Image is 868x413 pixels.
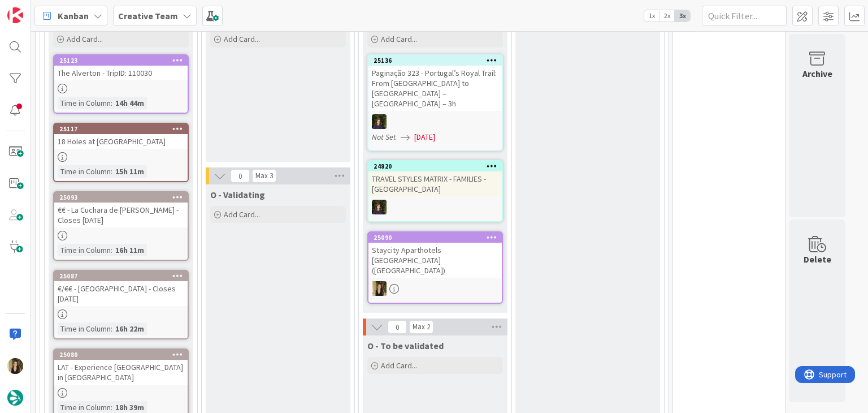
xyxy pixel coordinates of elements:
[675,10,690,21] span: 3x
[112,322,147,335] div: 16h 22m
[58,244,111,256] div: Time in Column
[644,10,659,21] span: 1x
[54,55,188,66] div: 25123
[381,360,417,371] span: Add Card...
[702,6,787,26] input: Quick Filter...
[112,97,147,109] div: 14h 44m
[54,350,188,385] div: 25080LAT - Experience [GEOGRAPHIC_DATA] in [GEOGRAPHIC_DATA]
[54,192,188,203] div: 25093
[413,324,430,330] div: Max 2
[59,193,188,201] div: 25093
[7,7,23,23] img: Visit kanbanzone.com
[210,189,265,200] span: O - Validating
[24,2,51,15] span: Support
[659,10,675,21] span: 2x
[372,281,387,296] img: SP
[111,165,112,178] span: :
[111,244,112,256] span: :
[368,171,502,196] div: TRAVEL STYLES MATRIX - FAMILIES - [GEOGRAPHIC_DATA]
[368,66,502,111] div: Paginação 323 - Portugal’s Royal Trail: From [GEOGRAPHIC_DATA] to [GEOGRAPHIC_DATA] – [GEOGRAPHIC...
[54,203,188,227] div: €€ - La Cuchara de [PERSON_NAME] - Closes [DATE]
[54,55,188,80] div: 25123The Alverton - TripID: 110030
[54,350,188,360] div: 25080
[368,114,502,129] div: MC
[54,271,188,281] div: 25087
[54,124,188,149] div: 2511718 Holes at [GEOGRAPHIC_DATA]
[54,134,188,149] div: 18 Holes at [GEOGRAPHIC_DATA]
[54,271,188,306] div: 25087€/€€ - [GEOGRAPHIC_DATA] - Closes [DATE]
[58,322,111,335] div: Time in Column
[368,55,502,111] div: 25136Paginação 323 - Portugal’s Royal Trail: From [GEOGRAPHIC_DATA] to [GEOGRAPHIC_DATA] – [GEOGR...
[381,34,417,44] span: Add Card...
[255,173,273,179] div: Max 3
[59,272,188,280] div: 25087
[367,340,444,351] span: O - To be validated
[414,131,435,143] span: [DATE]
[67,34,103,44] span: Add Card...
[111,97,112,109] span: :
[804,252,831,266] div: Delete
[224,34,260,44] span: Add Card...
[54,281,188,306] div: €/€€ - [GEOGRAPHIC_DATA] - Closes [DATE]
[54,192,188,227] div: 25093€€ - La Cuchara de [PERSON_NAME] - Closes [DATE]
[58,97,111,109] div: Time in Column
[372,114,387,129] img: MC
[112,165,147,178] div: 15h 11m
[112,244,147,256] div: 16h 11m
[368,161,502,171] div: 24820
[368,55,502,66] div: 25136
[58,165,111,178] div: Time in Column
[111,322,112,335] span: :
[7,358,23,374] img: SP
[7,390,23,406] img: avatar
[59,125,188,133] div: 25117
[59,57,188,64] div: 25123
[374,57,502,64] div: 25136
[374,162,502,170] div: 24820
[802,67,832,80] div: Archive
[54,66,188,80] div: The Alverton - TripID: 110030
[59,351,188,359] div: 25080
[368,161,502,196] div: 24820TRAVEL STYLES MATRIX - FAMILIES - [GEOGRAPHIC_DATA]
[388,320,407,334] span: 0
[372,200,387,214] img: MC
[368,281,502,296] div: SP
[368,200,502,214] div: MC
[54,124,188,134] div: 25117
[368,243,502,278] div: Staycity Aparthotels [GEOGRAPHIC_DATA] ([GEOGRAPHIC_DATA])
[374,234,502,242] div: 25090
[231,169,250,183] span: 0
[372,132,396,142] i: Not Set
[58,9,89,23] span: Kanban
[54,360,188,385] div: LAT - Experience [GEOGRAPHIC_DATA] in [GEOGRAPHIC_DATA]
[368,233,502,278] div: 25090Staycity Aparthotels [GEOGRAPHIC_DATA] ([GEOGRAPHIC_DATA])
[118,10,178,21] b: Creative Team
[224,209,260,220] span: Add Card...
[368,233,502,243] div: 25090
